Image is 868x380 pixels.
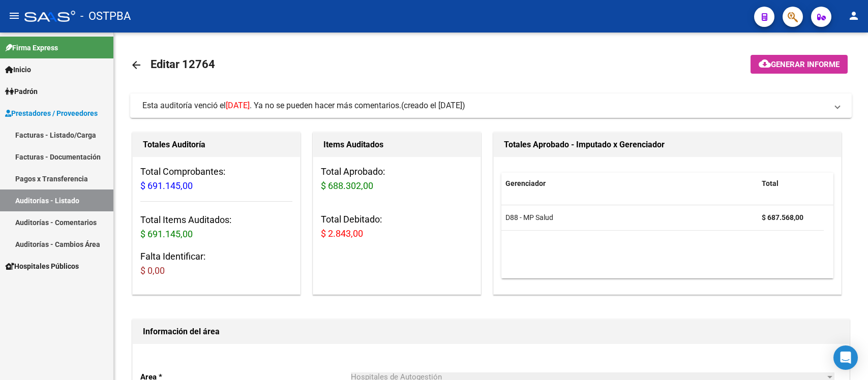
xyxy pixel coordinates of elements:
[759,57,771,70] mat-icon: cloud_download
[140,213,292,241] h3: Total Items Auditados:
[762,179,779,187] span: Total
[140,180,193,191] span: $ 691.145,00
[140,229,193,239] span: $ 691.145,00
[848,10,860,22] mat-icon: person
[151,58,215,71] span: Editar 12764
[758,173,824,195] datatable-header-cell: Total
[226,101,250,110] span: [DATE]
[130,93,852,118] mat-expansion-panel-header: Esta auditoría venció el[DATE]. Ya no se pueden hacer más comentarios.(creado el [DATE])
[833,345,858,370] div: Open Intercom Messenger
[751,55,848,74] button: Generar informe
[771,60,840,69] span: Generar informe
[8,10,20,22] mat-icon: menu
[5,86,38,97] span: Padrón
[5,108,98,119] span: Prestadores / Proveedores
[505,179,546,187] span: Gerenciador
[321,180,373,191] span: $ 688.302,00
[321,165,473,193] h3: Total Aprobado:
[321,212,473,241] h3: Total Debitado:
[80,5,131,27] span: - OSTPBA
[323,137,470,153] h1: Items Auditados
[5,42,58,53] span: Firma Express
[140,165,292,193] h3: Total Comprobantes:
[401,100,465,111] span: (creado el [DATE])
[501,173,758,195] datatable-header-cell: Gerenciador
[762,213,803,221] strong: $ 687.568,00
[321,228,363,239] span: $ 2.843,00
[140,249,292,278] h3: Falta Identificar:
[143,324,839,340] h1: Información del área
[143,137,290,153] h1: Totales Auditoría
[5,261,79,272] span: Hospitales Públicos
[140,265,165,276] span: $ 0,00
[130,59,142,71] mat-icon: arrow_back
[504,137,831,153] h1: Totales Aprobado - Imputado x Gerenciador
[505,213,553,221] span: D88 - MP Salud
[142,101,401,110] span: Esta auditoría venció el . Ya no se pueden hacer más comentarios.
[5,64,31,75] span: Inicio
